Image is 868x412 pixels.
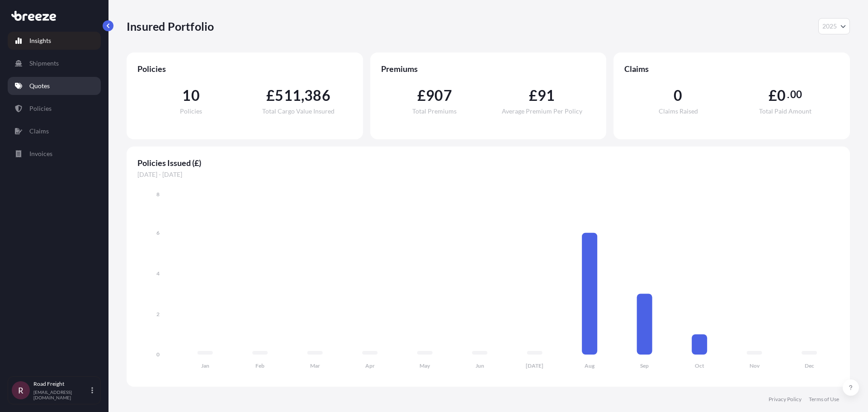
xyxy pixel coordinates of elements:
[674,88,682,103] span: 0
[29,81,50,90] p: Quotes
[420,362,430,369] tspan: May
[18,386,24,395] span: R
[805,362,814,369] tspan: Dec
[29,36,51,45] p: Insights
[156,229,160,236] tspan: 6
[8,122,101,140] a: Claims
[417,88,426,103] span: £
[777,88,786,103] span: 0
[769,88,777,103] span: £
[8,32,101,50] a: Insights
[127,19,214,33] p: Insured Portfolio
[790,91,802,98] span: 00
[29,104,52,113] p: Policies
[818,18,850,34] button: Year Selector
[8,54,101,72] a: Shipments
[529,88,538,103] span: £
[156,351,160,358] tspan: 0
[33,380,90,388] p: Road Freight
[137,170,839,179] span: [DATE] - [DATE]
[182,88,199,103] span: 10
[412,108,457,114] span: Total Premiums
[502,108,582,114] span: Average Premium Per Policy
[426,88,452,103] span: 907
[137,157,839,168] span: Policies Issued (£)
[137,63,352,74] span: Policies
[156,270,160,277] tspan: 4
[29,149,52,158] p: Invoices
[29,127,49,136] p: Claims
[585,362,595,369] tspan: Aug
[29,59,59,68] p: Shipments
[538,88,555,103] span: 91
[659,108,698,114] span: Claims Raised
[201,362,209,369] tspan: Jan
[640,362,649,369] tspan: Sep
[262,108,335,114] span: Total Cargo Value Insured
[310,362,320,369] tspan: Mar
[787,91,789,98] span: .
[8,77,101,95] a: Quotes
[255,362,264,369] tspan: Feb
[381,63,596,74] span: Premiums
[156,191,160,198] tspan: 8
[476,362,484,369] tspan: Jun
[759,108,811,114] span: Total Paid Amount
[695,362,704,369] tspan: Oct
[301,88,304,103] span: ,
[769,396,802,403] a: Privacy Policy
[8,99,101,118] a: Policies
[750,362,760,369] tspan: Nov
[304,88,330,103] span: 386
[624,63,839,74] span: Claims
[809,396,839,403] a: Terms of Use
[822,22,837,31] span: 2025
[365,362,375,369] tspan: Apr
[526,362,543,369] tspan: [DATE]
[275,88,301,103] span: 511
[266,88,275,103] span: £
[8,145,101,163] a: Invoices
[33,389,90,400] p: [EMAIL_ADDRESS][DOMAIN_NAME]
[180,108,202,114] span: Policies
[156,311,160,317] tspan: 2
